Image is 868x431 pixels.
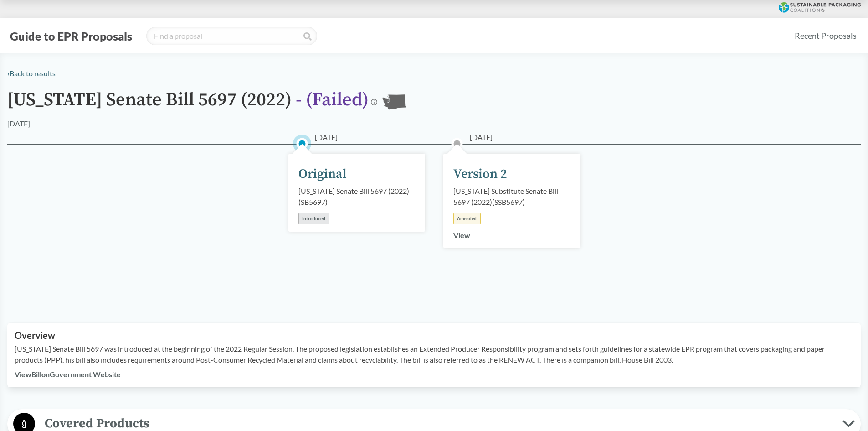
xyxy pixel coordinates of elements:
[146,27,317,45] input: Find a proposal
[470,132,493,143] span: [DATE]
[315,132,338,143] span: [DATE]
[7,69,56,78] a: ‹Back to results
[298,186,415,208] div: [US_STATE] Senate Bill 5697 (2022) ( SB5697 )
[7,29,135,43] button: Guide to EPR Proposals
[7,118,30,129] div: [DATE]
[453,213,481,224] div: Amended
[791,26,861,46] a: Recent Proposals
[453,165,507,184] div: Version 2
[15,343,853,365] p: [US_STATE] Senate Bill 5697 was introduced at the beginning of the 2022 Regular Session. The prop...
[298,213,329,224] div: Introduced
[15,370,121,379] a: ViewBillonGovernment Website
[453,231,470,239] a: View
[7,90,369,118] h1: [US_STATE] Senate Bill 5697 (2022)
[15,330,853,341] h2: Overview
[296,88,369,111] span: - ( Failed )
[453,186,570,208] div: [US_STATE] Substitute Senate Bill 5697 (2022) ( SSB5697 )
[298,165,347,184] div: Original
